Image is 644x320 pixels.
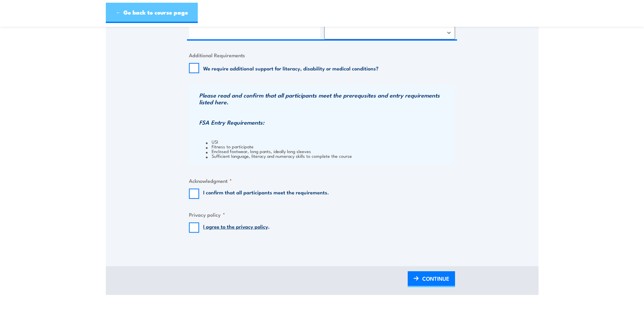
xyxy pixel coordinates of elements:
li: Sufficient language, literacy and numeracy skills to complete the course [206,153,453,158]
li: USI [206,139,453,144]
legend: Additional Requirements [189,51,245,59]
a: ← Go back to course page [106,3,198,23]
a: CONTINUE [408,271,455,287]
label: . [203,222,270,233]
label: We require additional support for literacy, disability or medical conditions? [203,65,379,71]
li: Fitness to participate [206,144,453,149]
a: I agree to the privacy policy [203,222,268,230]
li: Enclosed footwear, long pants, ideally long sleeves [206,149,453,153]
span: CONTINUE [422,270,449,287]
label: I confirm that all participants meet the requirements. [203,189,329,199]
h3: FSA Entry Requirements: [199,119,453,126]
h3: Please read and confirm that all participants meet the prerequsites and entry requirements listed... [199,92,453,105]
legend: Privacy policy [189,211,225,218]
legend: Acknowledgment [189,177,232,185]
